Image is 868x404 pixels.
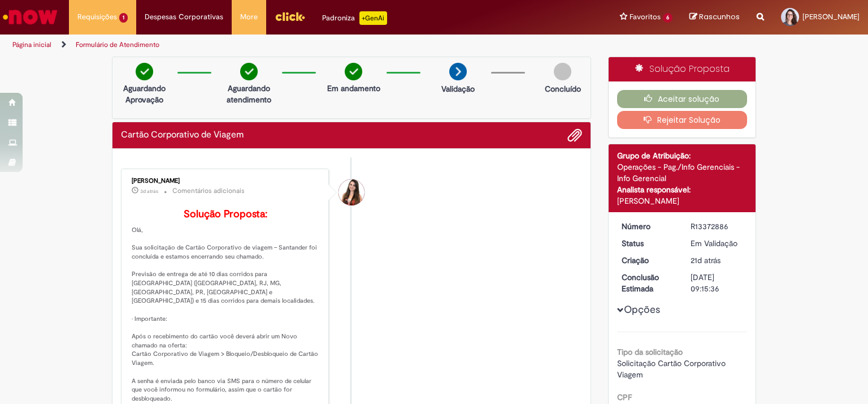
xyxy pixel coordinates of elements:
h2: Cartão Corporativo de Viagem Histórico de tíquete [121,130,244,140]
img: arrow-next.png [449,63,467,80]
p: Concluído [545,83,581,94]
div: R13372886 [691,221,743,232]
time: 07/08/2025 18:30:24 [691,255,721,265]
time: 25/08/2025 09:37:13 [140,188,158,195]
img: check-circle-green.png [136,63,153,80]
span: Despesas Corporativas [145,11,223,23]
b: CPF [617,392,632,402]
span: 3d atrás [140,188,158,195]
span: Favoritos [630,11,661,23]
button: Adicionar anexos [567,128,582,143]
dt: Criação [613,255,683,266]
b: Tipo da solicitação [617,347,683,357]
span: 1 [119,13,128,23]
b: Solução Proposta: [184,208,267,221]
span: 6 [663,13,672,23]
div: [DATE] 09:15:36 [691,272,743,294]
a: Página inicial [12,40,51,49]
ul: Trilhas de página [8,35,570,55]
div: Em Validação [691,238,743,249]
img: click_logo_yellow_360x200.png [275,8,305,25]
img: ServiceNow [1,6,59,28]
div: 07/08/2025 18:30:24 [691,255,743,266]
span: Solicitação Cartão Corporativo Viagem [617,358,728,380]
dt: Número [613,221,683,232]
img: img-circle-grey.png [554,63,571,80]
div: Padroniza [322,11,387,25]
button: Aceitar solução [617,90,748,108]
div: Analista responsável: [617,184,748,195]
p: +GenAi [359,11,387,25]
div: [PERSON_NAME] [132,178,320,184]
p: Aguardando Aprovação [117,83,172,105]
div: [PERSON_NAME] [617,195,748,207]
button: Rejeitar Solução [617,111,748,129]
small: Comentários adicionais [172,186,245,196]
span: Rascunhos [699,11,740,22]
div: Thais Dos Santos [338,179,364,205]
span: 21d atrás [691,255,721,265]
dt: Conclusão Estimada [613,272,683,294]
p: Aguardando atendimento [222,83,276,105]
div: Operações - Pag./Info Gerenciais - Info Gerencial [617,161,748,184]
a: Rascunhos [689,12,740,23]
span: [PERSON_NAME] [802,12,860,22]
p: Em andamento [327,83,380,94]
a: Formulário de Atendimento [76,40,159,49]
p: Validação [441,83,475,94]
img: check-circle-green.png [240,63,258,80]
div: Solução Proposta [609,57,756,81]
span: Requisições [77,11,117,23]
img: check-circle-green.png [345,63,362,80]
dt: Status [613,238,683,249]
span: More [240,11,258,23]
div: Grupo de Atribuição: [617,150,748,161]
